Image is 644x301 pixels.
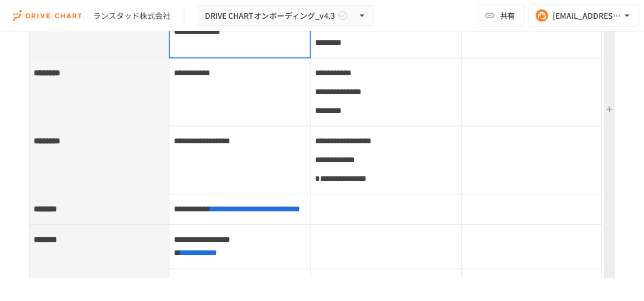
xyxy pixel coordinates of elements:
[500,9,516,22] span: 共有
[529,4,640,27] button: [EMAIL_ADDRESS][DOMAIN_NAME]
[478,4,524,27] button: 共有
[553,9,622,23] div: [EMAIL_ADDRESS][DOMAIN_NAME]
[13,7,84,24] img: i9VDDS9JuLRLX3JIUyK59LcYp6Y9cayLPHs4hOxMB9W
[198,5,375,27] button: DRIVE CHARTオンボーディング_v4.3
[93,10,171,22] div: ランスタッド株式会社
[205,9,335,23] span: DRIVE CHARTオンボーディング_v4.3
